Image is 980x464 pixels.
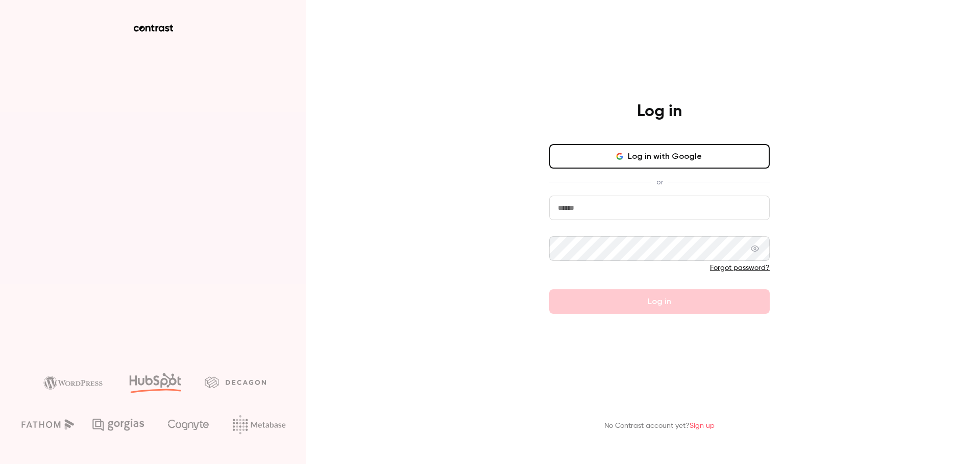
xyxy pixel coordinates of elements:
[205,376,266,388] img: decagon
[710,264,770,271] a: Forgot password?
[637,101,682,122] h4: Log in
[549,144,770,169] button: Log in with Google
[690,422,715,429] a: Sign up
[604,421,715,431] p: No Contrast account yet?
[651,177,668,187] span: or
